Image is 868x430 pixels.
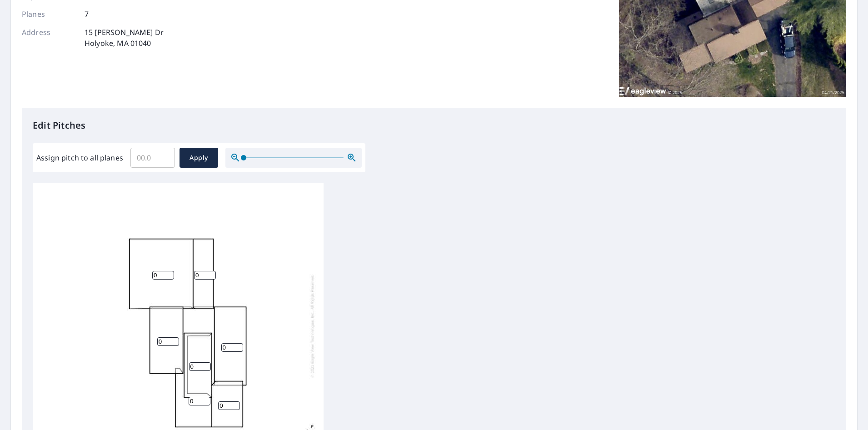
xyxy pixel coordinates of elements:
button: Apply [180,148,218,168]
p: 15 [PERSON_NAME] Dr Holyoke, MA 01040 [85,27,164,49]
p: 7 [85,9,89,20]
p: Planes [22,9,76,20]
input: 00.0 [130,145,175,170]
p: Edit Pitches [33,119,835,132]
p: Address [22,27,76,49]
span: Apply [187,152,211,164]
label: Assign pitch to all planes [36,152,123,163]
